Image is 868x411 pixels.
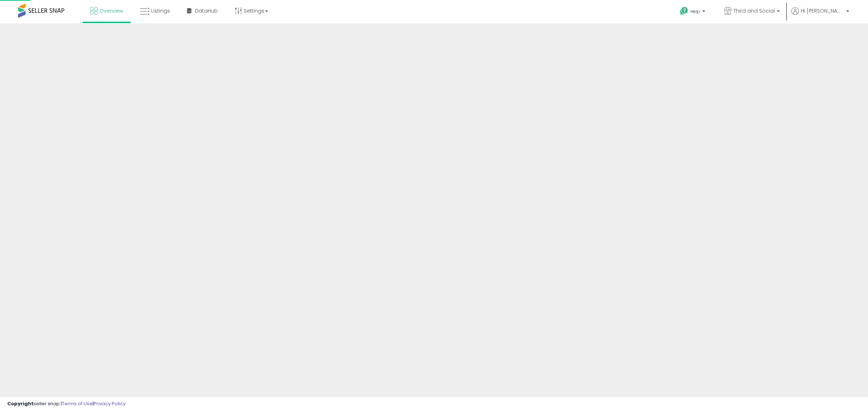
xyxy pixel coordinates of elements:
[733,7,775,14] span: Third and Social
[791,7,849,23] a: Hi [PERSON_NAME]
[99,7,123,14] span: Overview
[195,7,218,14] span: DataHub
[674,1,712,23] a: Help
[680,7,689,16] i: Get Help
[801,7,844,14] span: Hi [PERSON_NAME]
[151,7,170,14] span: Listings
[690,8,700,14] span: Help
